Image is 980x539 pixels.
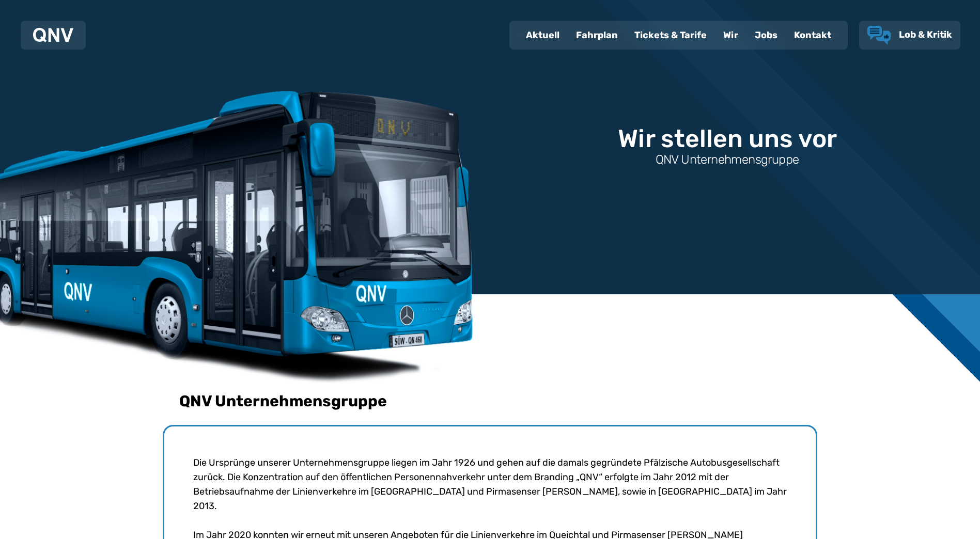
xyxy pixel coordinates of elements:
a: Aktuell [518,22,568,49]
a: QNV Logo [33,25,73,45]
a: Kontakt [786,22,839,49]
a: Tickets & Tarife [626,22,715,49]
h2: QNV Unternehmensgruppe [163,392,387,410]
p: Die Ursprünge unserer Unternehmensgruppe liegen im Jahr 1926 und gehen auf die damals gegründete ... [193,455,787,513]
a: Wir [715,22,746,49]
span: Lob & Kritik [899,29,952,40]
a: Fahrplan [568,22,626,49]
h1: Wir stellen uns vor [618,126,837,151]
img: QNV Logo [33,28,73,42]
h3: QNV Unternehmensgruppe [656,151,799,168]
a: Jobs [746,22,786,49]
a: Lob & Kritik [867,26,952,44]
